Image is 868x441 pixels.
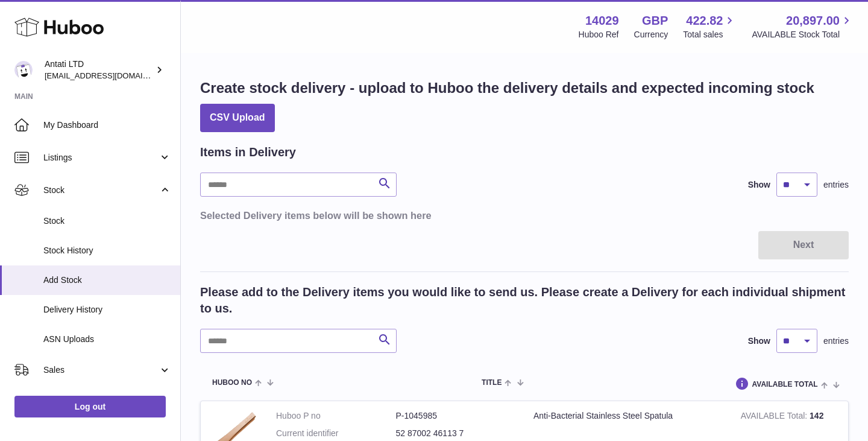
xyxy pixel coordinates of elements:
[482,379,502,387] span: Title
[748,335,770,347] label: Show
[741,411,810,424] strong: AVAILABLE Total
[396,428,516,439] dd: 52 87002 46113 7
[14,61,33,79] img: toufic@antatiskin.com
[200,144,296,160] h2: Items in Delivery
[43,152,159,163] span: Listings
[823,335,849,347] span: entries
[43,245,171,256] span: Stock History
[200,104,275,132] button: CSV Upload
[686,13,723,29] span: 422.82
[276,428,396,439] dt: Current identifier
[752,29,854,40] span: AVAILABLE Stock Total
[200,78,814,98] h1: Create stock delivery - upload to Huboo the delivery details and expected incoming stock
[752,13,854,40] a: 20,897.00 AVAILABLE Stock Total
[43,334,171,345] span: ASN Uploads
[683,29,737,40] span: Total sales
[634,29,668,40] div: Currency
[748,179,770,191] label: Show
[642,13,668,29] strong: GBP
[200,284,849,317] h2: Please add to the Delivery items you would like to send us. Please create a Delivery for each ind...
[786,13,840,29] span: 20,897.00
[43,304,171,316] span: Delivery History
[43,364,159,376] span: Sales
[43,185,159,196] span: Stock
[200,209,849,222] h3: Selected Delivery items below will be shown here
[45,59,153,81] div: Antati LTD
[823,179,849,191] span: entries
[585,13,619,29] strong: 14029
[579,29,619,40] div: Huboo Ref
[276,410,396,422] dt: Huboo P no
[43,274,171,286] span: Add Stock
[683,13,737,40] a: 422.82 Total sales
[43,215,171,227] span: Stock
[396,410,516,422] dd: P-1045985
[14,396,166,417] a: Log out
[752,381,818,389] span: AVAILABLE Total
[45,71,177,80] span: [EMAIL_ADDRESS][DOMAIN_NAME]
[212,379,252,387] span: Huboo no
[43,119,171,131] span: My Dashboard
